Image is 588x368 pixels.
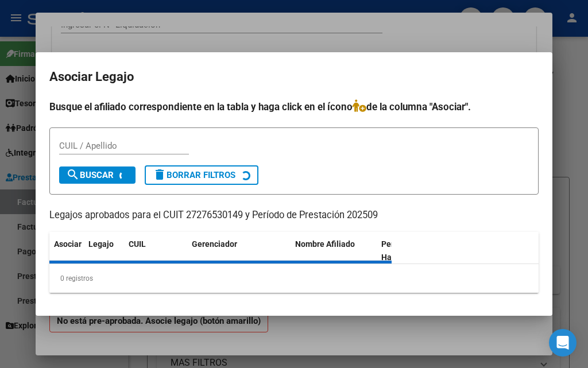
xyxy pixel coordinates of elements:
[54,239,82,249] span: Asociar
[291,232,377,270] datatable-header-cell: Nombre Afiliado
[295,239,355,249] span: Nombre Afiliado
[377,232,454,270] datatable-header-cell: Periodo Habilitado
[49,66,539,88] h2: Asociar Legajo
[84,232,124,270] datatable-header-cell: Legajo
[49,232,84,270] datatable-header-cell: Asociar
[187,232,291,270] datatable-header-cell: Gerenciador
[192,239,237,249] span: Gerenciador
[153,168,167,181] mat-icon: delete
[549,329,577,357] div: Open Intercom Messenger
[381,239,420,262] span: Periodo Habilitado
[153,170,235,180] span: Borrar Filtros
[49,208,539,223] p: Legajos aprobados para el CUIT 27276530149 y Período de Prestación 202509
[124,232,187,270] datatable-header-cell: CUIL
[129,239,146,249] span: CUIL
[66,170,114,180] span: Buscar
[88,239,114,249] span: Legajo
[59,166,136,184] button: Buscar
[145,165,258,185] button: Borrar Filtros
[49,99,539,114] h4: Busque el afiliado correspondiente en la tabla y haga click en el ícono de la columna "Asociar".
[66,168,80,181] mat-icon: search
[49,264,539,293] div: 0 registros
